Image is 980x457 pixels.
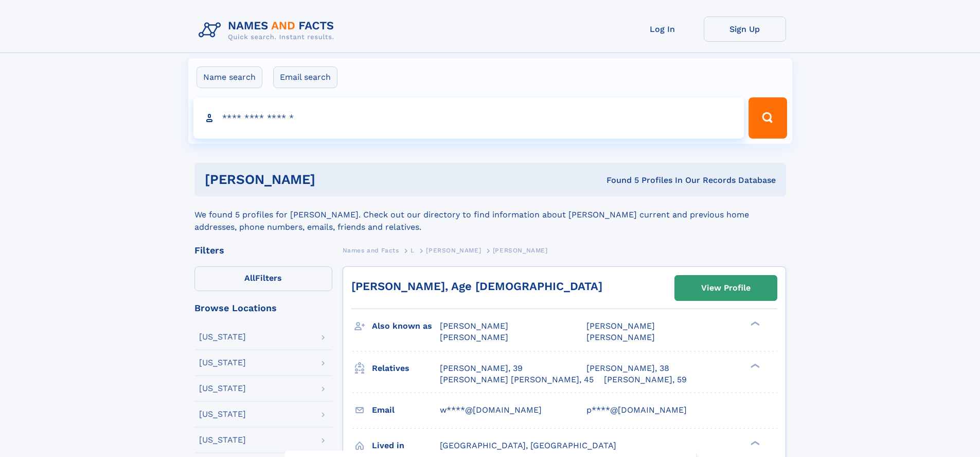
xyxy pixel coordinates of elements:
[411,247,415,254] span: L
[440,374,594,385] a: [PERSON_NAME] [PERSON_NAME], 45
[244,273,255,283] span: All
[193,97,744,139] input: search input
[440,321,508,331] span: [PERSON_NAME]
[199,384,246,393] div: [US_STATE]
[199,333,246,341] div: [US_STATE]
[372,317,440,335] h3: Also known as
[748,362,760,369] div: ❯
[704,16,786,42] a: Sign Up
[199,436,246,444] div: [US_STATE]
[440,441,616,450] span: [GEOGRAPHIC_DATA], [GEOGRAPHIC_DATA]
[748,320,760,327] div: ❯
[205,173,461,186] h1: [PERSON_NAME]
[749,97,787,139] button: Search Button
[343,244,399,257] a: Names and Facts
[675,276,777,300] a: View Profile
[199,359,246,367] div: [US_STATE]
[586,363,669,374] a: [PERSON_NAME], 38
[461,175,776,186] div: Found 5 Profiles In Our Records Database
[372,360,440,377] h3: Relatives
[194,16,343,44] img: Logo Names and Facts
[493,247,548,254] span: [PERSON_NAME]
[426,247,481,254] span: [PERSON_NAME]
[199,410,246,418] div: [US_STATE]
[411,244,415,257] a: L
[440,363,523,374] a: [PERSON_NAME], 39
[194,246,332,255] div: Filters
[197,66,262,88] label: Name search
[440,332,508,342] span: [PERSON_NAME]
[194,303,332,313] div: Browse Locations
[194,196,786,233] div: We found 5 profiles for [PERSON_NAME]. Check out our directory to find information about [PERSON_...
[351,280,602,293] a: [PERSON_NAME], Age [DEMOGRAPHIC_DATA]
[701,276,751,300] div: View Profile
[426,244,481,257] a: [PERSON_NAME]
[604,374,687,385] a: [PERSON_NAME], 59
[372,401,440,419] h3: Email
[748,439,760,446] div: ❯
[194,266,332,291] label: Filters
[273,66,337,88] label: Email search
[586,321,655,331] span: [PERSON_NAME]
[372,437,440,454] h3: Lived in
[586,332,655,342] span: [PERSON_NAME]
[621,16,704,42] a: Log In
